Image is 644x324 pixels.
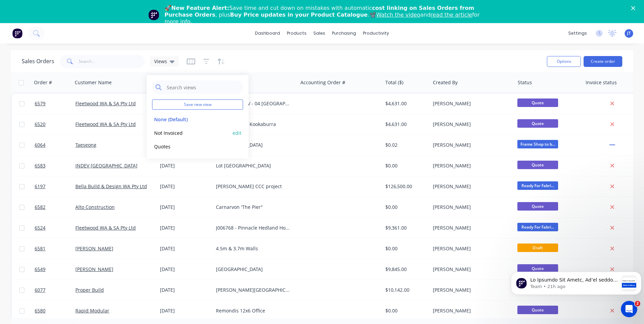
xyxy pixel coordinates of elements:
[385,266,425,273] div: $9,845.00
[75,121,136,127] a: Fleetwood WA & SA Pty Ltd
[171,5,229,11] b: New Feature Alert:
[433,307,508,314] div: [PERSON_NAME]
[35,100,45,107] span: 6579
[75,183,147,190] a: Bella Build & Design WA Pty Ltd
[517,306,558,314] span: Quote
[631,6,638,10] div: Close
[300,79,345,86] div: Accounting Order #
[547,56,581,67] button: Options
[216,100,291,107] div: J006796 - GGEV - 04 [GEOGRAPHIC_DATA]
[517,244,558,252] span: Draft
[148,10,159,20] img: Profile image for Team
[35,238,75,259] a: 6581
[35,266,45,273] span: 6549
[75,287,104,293] a: Proper Build
[35,280,75,300] a: 6077
[75,266,113,272] a: [PERSON_NAME]
[385,245,425,252] div: $0.00
[385,100,425,107] div: $4,631.00
[35,259,75,280] a: 6549
[433,142,508,148] div: [PERSON_NAME]
[517,202,558,211] span: Quote
[160,204,210,211] div: [DATE]
[216,245,291,252] div: 4.5m & 3.7m Walls
[430,12,472,18] a: read the article
[565,28,590,38] div: settings
[517,223,558,231] span: Ready For Fabri...
[385,287,425,293] div: $10,142.00
[230,12,368,18] b: Buy Price updates in your Product Catalogue
[35,183,45,190] span: 6197
[621,301,637,317] iframe: Intercom live chat
[433,245,508,252] div: [PERSON_NAME]
[35,245,45,252] span: 6581
[216,142,291,148] div: [GEOGRAPHIC_DATA]
[433,266,508,273] div: [PERSON_NAME]
[586,79,617,86] div: Invoice status
[79,55,145,68] input: Search...
[160,162,210,169] div: [DATE]
[35,287,45,293] span: 6077
[165,5,474,18] b: cost linking on Sales Orders from Purchase Orders
[283,28,310,38] div: products
[12,28,22,38] img: Factory
[75,79,112,86] div: Customer Name
[385,121,425,128] div: $4,631.00
[433,204,508,211] div: [PERSON_NAME]
[433,100,508,107] div: [PERSON_NAME]
[34,79,52,86] div: Order #
[385,79,403,86] div: Total ($)
[517,140,558,148] span: Frame Shop to b...
[35,162,45,169] span: 6583
[160,245,210,252] div: [DATE]
[160,266,210,273] div: [DATE]
[517,98,558,107] span: Quote
[385,204,425,211] div: $0.00
[518,79,532,86] div: Status
[160,183,210,190] div: [DATE]
[433,287,508,293] div: [PERSON_NAME]
[35,204,45,211] span: 6582
[35,135,75,155] a: 6064
[329,28,360,38] div: purchasing
[35,156,75,176] a: 6583
[75,307,109,314] a: Rapid Modular
[152,100,243,110] button: Save new view
[360,28,392,38] div: productivity
[75,142,96,148] a: Taeseong
[517,119,558,128] span: Quote
[75,100,136,107] a: Fleetwood WA & SA Pty Ltd
[22,19,110,322] span: Lo Ipsumdo Sit Ametc, Ad’el seddoe tem inci utlabore etdolor magnaaliq en admi veni quisnost exe ...
[216,121,291,128] div: J006800 - Roof Kookaburra
[35,218,75,238] a: 6524
[433,224,508,231] div: [PERSON_NAME]
[433,162,508,169] div: [PERSON_NAME]
[216,204,291,211] div: Carnarvon 'The Pier"
[154,58,167,65] span: Views
[165,5,485,25] div: 🚀 Save time and cut down on mistakes with automatic , plus .📽️ and for more info.
[233,129,241,137] button: edit
[508,258,644,306] iframe: Intercom notifications message
[75,204,115,210] a: Alto Construction
[216,162,291,169] div: Lot [GEOGRAPHIC_DATA]
[75,224,136,231] a: Fleetwood WA & SA Pty Ltd
[152,129,229,137] button: Not Invoiced
[252,28,283,38] a: dashboard
[152,115,229,123] button: None (Default)
[152,143,229,150] button: Quotes
[385,224,425,231] div: $9,361.00
[75,162,137,169] a: INDEV [GEOGRAPHIC_DATA]
[160,287,210,293] div: [DATE]
[160,307,210,314] div: [DATE]
[385,307,425,314] div: $0.00
[35,121,45,128] span: 6520
[216,266,291,273] div: [GEOGRAPHIC_DATA]
[433,79,458,86] div: Created By
[517,161,558,169] span: Quote
[385,162,425,169] div: $0.00
[627,30,631,36] span: JT
[635,301,640,306] span: 2
[385,183,425,190] div: $126,500.00
[216,307,291,314] div: Remondis 12x6 Office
